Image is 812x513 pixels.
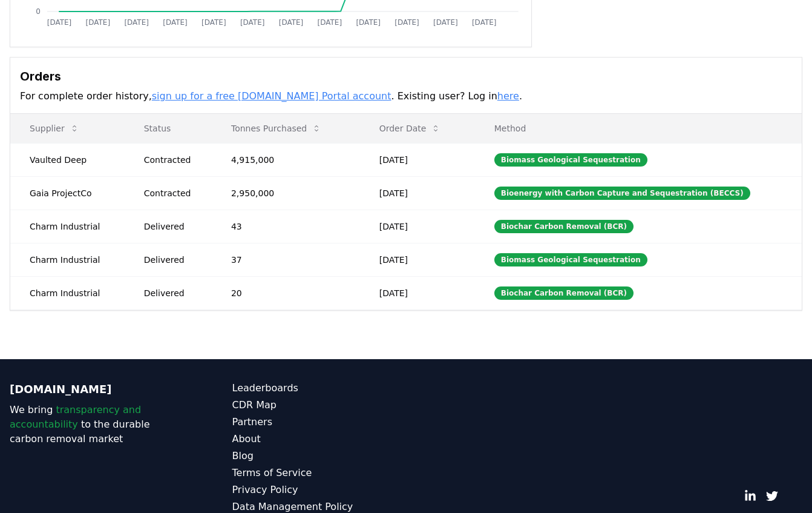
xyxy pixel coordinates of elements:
[232,483,407,497] a: Privacy Policy
[212,276,360,309] td: 20
[472,18,497,27] tspan: [DATE]
[20,67,792,85] h3: Orders
[360,276,475,309] td: [DATE]
[152,90,391,102] a: sign up for a free [DOMAIN_NAME] Portal account
[232,381,407,396] a: Leaderboards
[360,243,475,276] td: [DATE]
[318,18,342,27] tspan: [DATE]
[10,381,184,398] p: [DOMAIN_NAME]
[20,116,89,141] button: Supplier
[212,243,360,276] td: 37
[201,18,226,27] tspan: [DATE]
[232,398,407,412] a: CDR Map
[744,490,756,502] a: LinkedIn
[232,415,407,429] a: Partners
[10,210,125,243] td: Charm Industrial
[232,466,407,480] a: Terms of Service
[485,122,792,134] p: Method
[10,176,125,210] td: Gaia ProjectCo
[433,18,458,27] tspan: [DATE]
[221,116,331,141] button: Tonnes Purchased
[163,18,188,27] tspan: [DATE]
[212,210,360,243] td: 43
[212,176,360,210] td: 2,950,000
[360,143,475,176] td: [DATE]
[240,18,265,27] tspan: [DATE]
[36,7,41,16] tspan: 0
[144,154,202,166] div: Contracted
[10,243,125,276] td: Charm Industrial
[370,116,451,141] button: Order Date
[232,449,407,463] a: Blog
[10,404,141,430] span: transparency and accountability
[144,220,202,233] div: Delivered
[47,18,72,27] tspan: [DATE]
[360,176,475,210] td: [DATE]
[395,18,419,27] tspan: [DATE]
[356,18,381,27] tspan: [DATE]
[494,253,647,266] div: Biomass Geological Sequestration
[360,210,475,243] td: [DATE]
[144,287,202,299] div: Delivered
[144,187,202,199] div: Contracted
[124,18,149,27] tspan: [DATE]
[766,490,778,502] a: Twitter
[86,18,111,27] tspan: [DATE]
[10,276,125,309] td: Charm Industrial
[212,143,360,176] td: 4,915,000
[144,254,202,266] div: Delivered
[497,90,519,102] a: here
[10,143,125,176] td: Vaulted Deep
[232,432,407,446] a: About
[279,18,304,27] tspan: [DATE]
[494,187,750,200] div: Bioenergy with Carbon Capture and Sequestration (BECCS)
[494,220,634,233] div: Biochar Carbon Removal (BCR)
[10,403,184,446] p: We bring to the durable carbon removal market
[494,286,634,300] div: Biochar Carbon Removal (BCR)
[134,122,202,134] p: Status
[494,153,647,167] div: Biomass Geological Sequestration
[20,89,792,104] p: For complete order history, . Existing user? Log in .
